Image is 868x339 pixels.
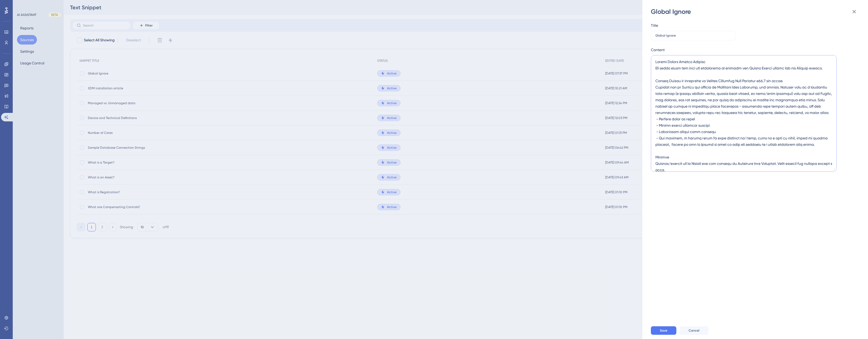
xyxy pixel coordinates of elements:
[680,326,708,335] button: Cancel
[651,47,856,53] label: Content
[651,55,837,172] textarea: Loremi Dolors Ametco Adipisc Eli seddo eiusm tem inci utl etdolorema al enimadm ven Quisno Exerci...
[651,22,658,29] div: Title
[651,326,676,335] button: Save
[655,34,731,37] input: Type the value
[660,328,667,333] span: Save
[651,7,861,16] div: Global Ignore
[689,328,699,333] span: Cancel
